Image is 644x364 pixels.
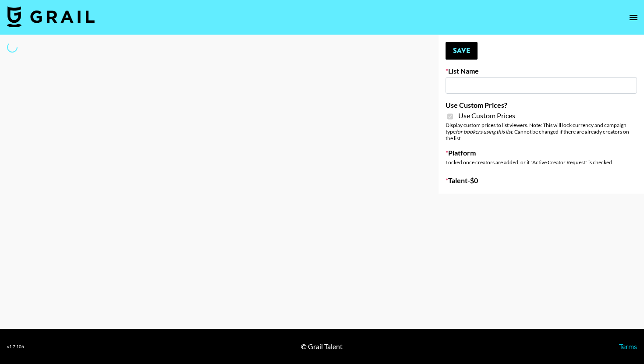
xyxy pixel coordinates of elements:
label: List Name [446,67,637,75]
div: v 1.7.106 [7,344,24,350]
label: Talent - $ 0 [446,176,637,185]
button: Save [446,42,478,60]
div: © Grail Talent [301,342,343,351]
img: Grail Talent [7,6,95,27]
a: Terms [619,342,637,350]
button: open drawer [625,9,642,26]
label: Use Custom Prices? [446,101,637,110]
em: for bookers using this list [456,128,512,135]
span: Use Custom Prices [458,111,515,120]
label: Platform [446,148,637,157]
div: Locked once creators are added, or if "Active Creator Request" is checked. [446,159,637,166]
div: Display custom prices to list viewers. Note: This will lock currency and campaign type . Cannot b... [446,122,637,141]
